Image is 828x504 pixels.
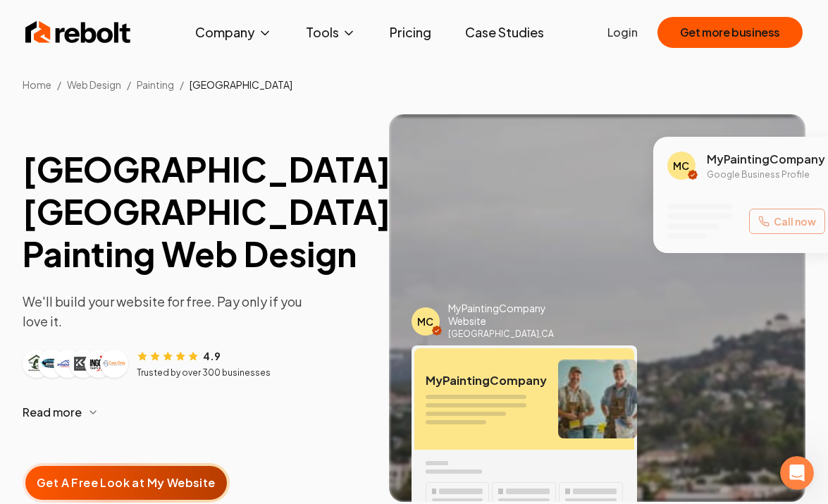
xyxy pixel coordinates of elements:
iframe: Intercom live chat [780,456,814,490]
button: Get A Free Look at My Website [23,463,230,503]
img: Painting team [558,359,637,438]
p: Trusted by over 300 businesses [137,367,271,379]
a: Login [607,24,638,41]
li: / [127,78,131,92]
span: Web Design [67,78,121,91]
img: Customer logo 5 [87,352,110,375]
p: Google Business Profile [707,169,825,180]
img: Customer logo 4 [72,352,94,375]
button: Tools [295,18,367,47]
article: Customer reviews [23,348,366,379]
span: Read more [23,404,82,421]
span: MC [417,314,433,328]
img: Image of Los Angeles, CA [389,114,805,502]
a: Pricing [378,18,443,47]
a: Case Studies [454,18,555,47]
img: Customer logo 6 [103,352,125,375]
li: [GEOGRAPHIC_DATA] [190,78,292,92]
img: Customer logo 1 [25,352,48,375]
span: My Painting Company Website [448,302,562,327]
p: We'll build your website for free. Pay only if you love it. [23,292,366,331]
button: Read more [23,395,366,429]
button: Company [184,18,283,47]
img: Customer logo 3 [56,352,79,375]
span: MC [673,159,689,173]
span: 4.9 [203,349,221,363]
a: Painting [137,78,174,91]
img: Rebolt Logo [25,18,131,47]
button: Get more business [657,17,803,48]
a: Home [23,78,51,91]
div: Customer logos [23,350,128,378]
span: Get A Free Look at My Website [37,474,216,491]
p: [GEOGRAPHIC_DATA] , CA [448,328,637,340]
li: / [57,78,61,92]
li: / [180,78,184,92]
h1: [GEOGRAPHIC_DATA], [GEOGRAPHIC_DATA] Painting Web Design [23,148,366,275]
span: My Painting Company [426,374,547,388]
span: My Painting Company [707,151,825,168]
div: Rating: 4.9 out of 5 stars [137,348,221,363]
img: Customer logo 2 [41,352,63,375]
